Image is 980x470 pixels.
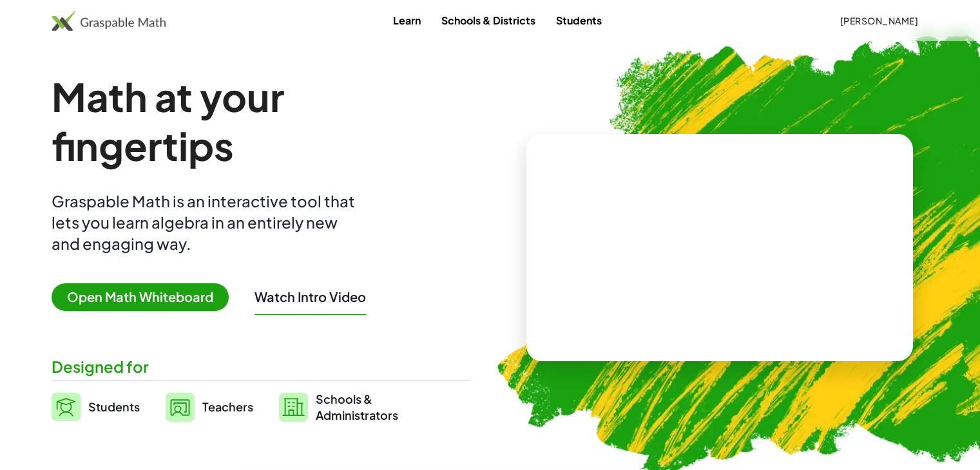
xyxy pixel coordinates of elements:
a: Open Math Whiteboard [52,291,239,305]
a: Learn [383,8,431,32]
img: svg%3e [52,393,81,421]
span: Open Math Whiteboard [52,283,229,311]
h1: Math at your fingertips [52,72,461,170]
a: Schools &Administrators [279,391,398,423]
span: Teachers [202,399,253,414]
button: Watch Intro Video [255,288,366,305]
button: [PERSON_NAME] [829,9,928,32]
img: svg%3e [279,393,308,422]
span: [PERSON_NAME] [840,15,918,26]
div: Graspable Math is an interactive tool that lets you learn algebra in an entirely new and engaging... [52,191,361,254]
a: Teachers [166,391,253,423]
video: What is this? This is dynamic math notation. Dynamic math notation plays a central role in how Gr... [623,200,816,296]
div: Designed for [52,356,470,377]
a: Students [52,391,140,423]
img: svg%3e [166,393,195,422]
a: Schools & Districts [431,8,546,32]
span: Schools & Administrators [316,391,398,423]
span: Students [88,399,140,414]
a: Students [546,8,612,32]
